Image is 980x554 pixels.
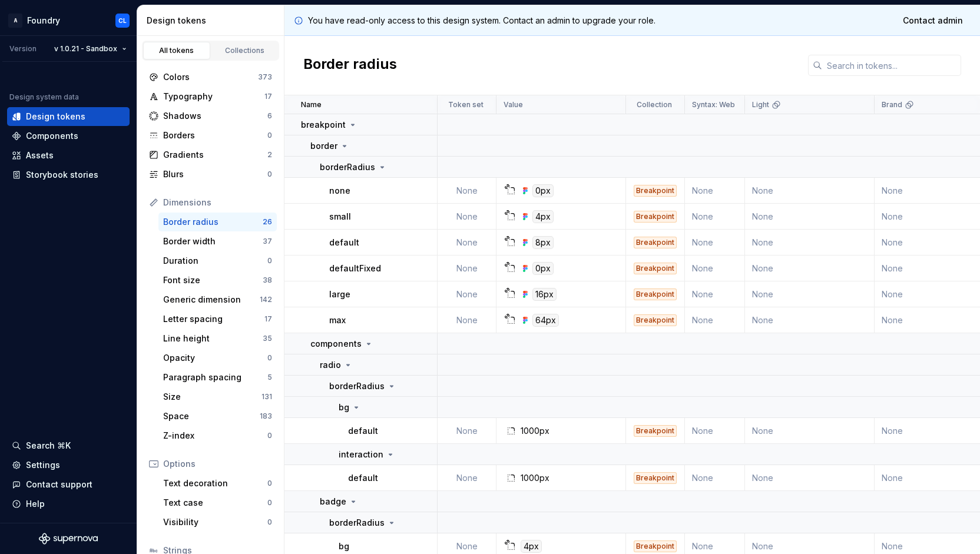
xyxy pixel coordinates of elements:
a: Line height35 [158,329,277,348]
p: interaction [339,449,383,460]
div: Opacity [163,352,267,364]
td: None [438,230,496,256]
div: Version [9,44,37,54]
a: Generic dimension142 [158,290,277,309]
td: None [685,178,745,204]
p: large [329,288,350,300]
button: AFoundryCL [2,8,134,33]
div: Design tokens [147,15,279,26]
div: Options [163,458,272,470]
td: None [745,178,875,204]
p: bg [339,540,349,552]
td: None [745,204,875,230]
a: Colors373 [144,68,277,87]
div: 0 [267,170,272,179]
td: None [745,256,875,281]
div: Space [163,410,260,422]
button: Contact support [7,475,130,494]
td: None [685,256,745,281]
p: Light [752,100,769,110]
p: You have read-only access to this design system. Contact an admin to upgrade your role. [308,15,655,26]
div: 0 [267,498,272,507]
div: Generic dimension [163,294,260,306]
a: Border radius26 [158,213,277,231]
a: Design tokens [7,107,130,126]
p: Syntax: Web [692,100,735,110]
div: Foundry [27,15,60,26]
a: Contact admin [895,10,971,31]
p: default [348,472,378,484]
div: Font size [163,274,263,286]
div: 17 [264,92,272,101]
a: Assets [7,146,130,165]
div: Breakpoint [634,425,677,437]
h2: Border radius [303,55,397,76]
p: Brand [882,100,902,110]
div: 37 [263,237,272,246]
div: Border radius [163,216,263,228]
button: v 1.0.21 - Sandbox [49,41,132,57]
div: Letter spacing [163,313,264,325]
div: Contact support [26,479,92,490]
td: None [745,418,875,444]
a: Letter spacing17 [158,310,277,329]
a: Text decoration0 [158,474,277,493]
svg: Supernova Logo [39,533,98,545]
div: 16px [532,288,557,301]
div: 0 [267,256,272,266]
a: Font size38 [158,271,277,290]
td: None [685,418,745,444]
div: Typography [163,91,264,102]
div: 0 [267,517,272,527]
div: 0 [267,431,272,440]
a: Border width37 [158,232,277,251]
td: None [685,281,745,307]
div: Settings [26,459,60,471]
div: 6 [267,111,272,121]
div: Shadows [163,110,267,122]
a: Settings [7,456,130,475]
p: defaultFixed [329,263,381,274]
div: Z-index [163,430,267,442]
td: None [438,256,496,281]
div: Breakpoint [634,540,677,552]
div: 35 [263,334,272,343]
div: 64px [532,314,559,327]
div: Design tokens [26,111,85,122]
div: 4px [532,210,554,223]
p: borderRadius [320,161,375,173]
div: 0 [267,353,272,363]
a: Borders0 [144,126,277,145]
div: Search ⌘K [26,440,71,452]
div: 142 [260,295,272,304]
a: Blurs0 [144,165,277,184]
a: Duration0 [158,251,277,270]
div: Breakpoint [634,472,677,484]
div: Design system data [9,92,79,102]
td: None [745,465,875,491]
a: Storybook stories [7,165,130,184]
td: None [438,418,496,444]
td: None [685,465,745,491]
div: Breakpoint [634,211,677,223]
div: Breakpoint [634,237,677,248]
button: Help [7,495,130,513]
div: Blurs [163,168,267,180]
a: Components [7,127,130,145]
p: Token set [448,100,484,110]
div: 17 [264,314,272,324]
a: Shadows6 [144,107,277,125]
p: max [329,314,346,326]
p: breakpoint [301,119,346,131]
div: Paragraph spacing [163,371,267,383]
p: borderRadius [329,380,385,392]
a: Gradients2 [144,145,277,164]
div: 4px [521,540,542,553]
div: 38 [263,276,272,285]
p: Value [504,100,523,110]
input: Search in tokens... [822,55,961,76]
div: Help [26,498,45,510]
div: Storybook stories [26,169,98,181]
div: Colors [163,71,258,83]
span: v 1.0.21 - Sandbox [54,44,117,54]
